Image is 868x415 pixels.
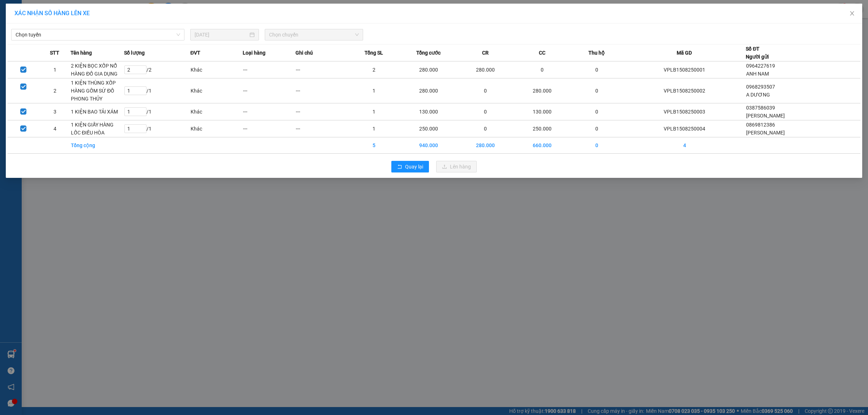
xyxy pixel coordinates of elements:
td: 280.000 [400,78,457,103]
td: 280.000 [400,61,457,78]
button: Close [842,4,862,24]
td: 1 KIỆN THÙNG XỐP HÀNG GỐM SỨ ĐỒ PHONG THỦY [71,78,124,103]
span: 0964227619 [746,63,775,69]
td: VPLB1508250004 [623,120,746,137]
span: ĐVT [190,49,200,57]
span: ANH NAM [746,71,769,77]
td: 0 [457,103,514,120]
td: 2 [39,78,71,103]
td: 0 [457,120,514,137]
td: --- [295,103,348,120]
td: 3 [39,103,71,120]
span: Quay lại [405,163,423,171]
td: VPLB1508250002 [623,78,746,103]
td: 1 KIỆN GIẤY HÀNG LỐC ĐIỀU HÒA [71,120,124,137]
td: 0 [570,61,623,78]
td: 0 [570,103,623,120]
span: STT [50,49,59,57]
input: 15/08/2025 [195,31,248,39]
td: --- [295,61,348,78]
span: rollback [397,164,402,170]
td: 5 [348,137,400,154]
td: Tổng cộng [71,137,124,154]
span: XÁC NHẬN SỐ HÀNG LÊN XE [14,10,90,17]
td: 940.000 [400,137,457,154]
span: A DƯƠNG [746,92,770,98]
strong: CSKH: [20,16,38,22]
span: close [849,10,855,16]
td: 4 [623,137,746,154]
td: 2 [348,61,400,78]
td: 1 [348,120,400,137]
td: / 1 [124,103,190,120]
td: 2 KIỆN BỌC XỐP NỔ HÀNG ĐỒ GIA DỤNG [71,61,124,78]
td: 1 KIỆN BAO TẢI XÁM [71,103,124,120]
span: Tên hàng [71,49,92,57]
td: VPLB1508250003 [623,103,746,120]
td: VPLB1508250001 [623,61,746,78]
td: 0 [514,61,571,78]
span: CÔNG TY TNHH CHUYỂN PHÁT NHANH BẢO AN [57,16,144,29]
span: Số lượng [124,49,145,57]
td: 1 [348,78,400,103]
td: --- [243,78,295,103]
span: Loại hàng [243,49,265,57]
span: CR [482,49,489,57]
span: 18:00:11 [DATE] [3,50,45,56]
td: 250.000 [514,120,571,137]
td: --- [243,120,295,137]
td: 130.000 [400,103,457,120]
td: / 1 [124,78,190,103]
span: [PHONE_NUMBER] [3,16,55,28]
td: / 2 [124,61,190,78]
td: 0 [570,137,623,154]
td: 0 [570,120,623,137]
strong: PHIẾU DÁN LÊN HÀNG [51,3,146,13]
td: 130.000 [514,103,571,120]
span: Chọn chuyến [269,29,359,40]
span: CC [539,49,545,57]
td: 1 [348,103,400,120]
td: 280.000 [457,61,514,78]
td: 660.000 [514,137,571,154]
td: --- [243,61,295,78]
span: 0968293507 [746,84,775,90]
td: --- [243,103,295,120]
td: Khác [190,103,243,120]
span: Tổng cước [416,49,441,57]
td: Khác [190,61,243,78]
td: Khác [190,120,243,137]
td: 0 [570,78,623,103]
span: [PERSON_NAME] [746,113,785,119]
button: uploadLên hàng [436,161,477,172]
td: --- [295,120,348,137]
span: 0869812386 [746,122,775,128]
span: 0387586039 [746,105,775,111]
div: Số ĐT Người gửi [746,45,769,61]
span: Mã GD [677,49,692,57]
span: Mã đơn: VPLB1508250014 [3,39,110,48]
td: 250.000 [400,120,457,137]
td: / 1 [124,120,190,137]
span: Ghi chú [295,49,313,57]
td: Khác [190,78,243,103]
span: Thu hộ [588,49,605,57]
span: Tổng SL [365,49,383,57]
td: --- [295,78,348,103]
td: 4 [39,120,71,137]
span: [PERSON_NAME] [746,130,785,136]
td: 0 [457,78,514,103]
button: rollbackQuay lại [391,161,429,172]
span: Chọn tuyến [16,29,180,40]
td: 280.000 [514,78,571,103]
td: 1 [39,61,71,78]
td: 280.000 [457,137,514,154]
